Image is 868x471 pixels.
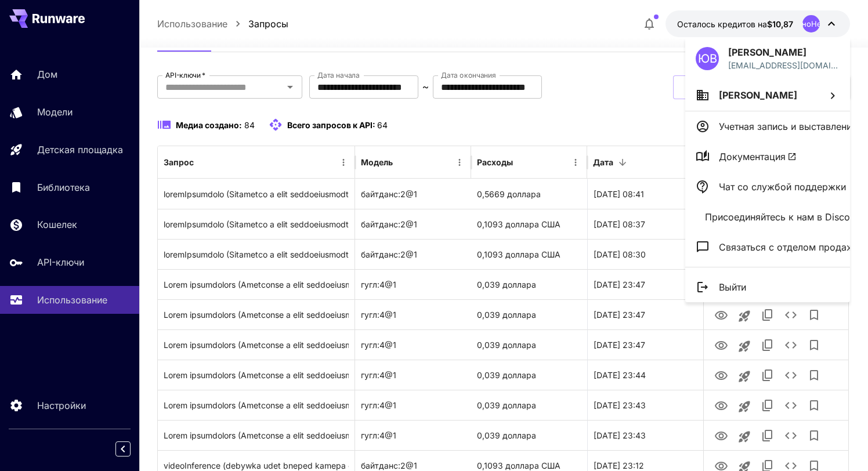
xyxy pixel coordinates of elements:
font: Выйти [719,281,746,293]
font: Связаться с отделом продаж [719,241,854,253]
button: [PERSON_NAME] [685,79,850,111]
font: [PERSON_NAME] [719,89,797,101]
font: Документация [719,151,786,162]
div: saekzarkho@gmail.com [728,59,840,71]
font: Присоединяйтесь к нам в Discord [705,211,859,223]
font: [EMAIL_ADDRESS][DOMAIN_NAME] [728,60,838,82]
font: ЮВ [698,52,717,66]
font: Чат со службой поддержки [719,181,846,193]
font: [PERSON_NAME] [728,46,806,58]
